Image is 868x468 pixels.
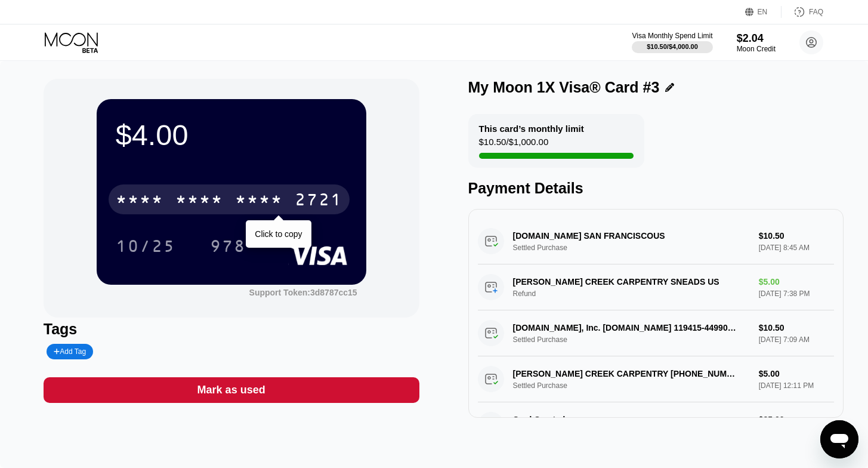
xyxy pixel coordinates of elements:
[44,377,419,403] div: Mark as used
[479,137,549,153] div: $10.50 / $1,000.00
[647,43,698,50] div: $10.50 / $4,000.00
[116,118,347,152] div: $4.00
[47,344,93,359] div: Add Tag
[479,124,584,134] div: This card’s monthly limit
[809,8,823,16] div: FAQ
[632,32,712,40] div: Visa Monthly Spend Limit
[54,347,86,356] div: Add Tag
[116,238,175,257] div: 10/25
[745,6,781,18] div: EN
[201,231,255,261] div: 978
[197,383,265,397] div: Mark as used
[737,45,776,53] div: Moon Credit
[249,288,357,297] div: Support Token: 3d8787cc15
[820,420,858,458] iframe: Button to launch messaging window
[737,32,776,45] div: $2.04
[255,229,302,239] div: Click to copy
[737,32,776,53] div: $2.04Moon Credit
[44,321,419,338] div: Tags
[210,238,246,257] div: 978
[107,231,184,261] div: 10/25
[295,192,342,211] div: 2721
[468,79,660,96] div: My Moon 1X Visa® Card #3
[781,6,823,18] div: FAQ
[249,288,357,297] div: Support Token:3d8787cc15
[468,180,844,197] div: Payment Details
[758,8,768,16] div: EN
[632,32,712,53] div: Visa Monthly Spend Limit$10.50/$4,000.00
